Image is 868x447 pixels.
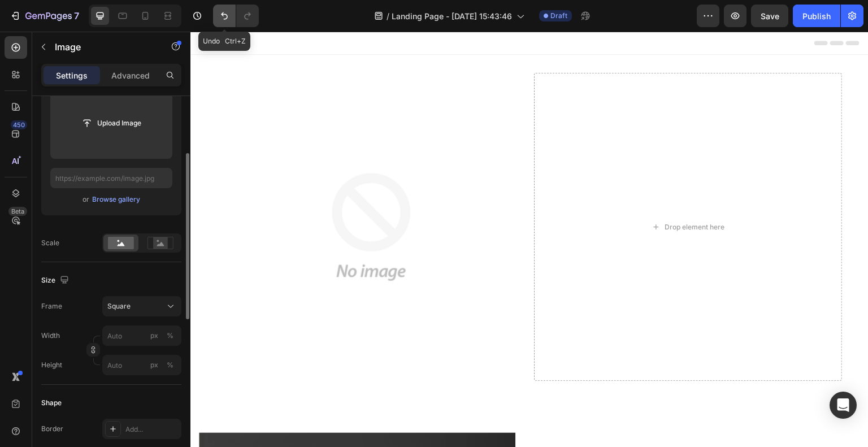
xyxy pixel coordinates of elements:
p: Image [55,40,151,54]
div: Beta [8,207,27,216]
button: Save [751,5,788,27]
div: px [150,360,158,370]
div: Publish [802,10,831,22]
span: Draft [550,11,567,21]
p: 7 [74,9,79,23]
div: Open Intercom Messenger [830,392,857,419]
div: Add... [125,424,179,435]
button: % [147,329,161,342]
div: % [167,331,173,341]
iframe: Design area [190,32,868,447]
div: Size [41,273,71,288]
div: Drop element here [475,191,535,200]
span: Square [107,301,131,311]
span: Save [761,11,779,21]
div: Shape [41,398,62,408]
p: Advanced [111,70,150,81]
div: Scale [41,238,59,248]
button: 7 [5,5,84,27]
div: 450 [11,120,27,129]
button: % [147,358,161,372]
button: px [163,329,177,342]
div: Browse gallery [92,194,140,205]
label: Frame [41,301,62,311]
button: Upload Image [72,113,151,133]
span: or [83,193,89,206]
label: Width [41,331,60,341]
div: Undo/Redo [213,5,259,27]
button: Browse gallery [92,194,141,205]
span: / [387,10,389,22]
div: Border [41,424,63,434]
button: Publish [793,5,840,27]
span: Landing Page - [DATE] 15:43:46 [392,10,512,22]
input: px% [102,326,181,346]
input: https://example.com/image.jpg [50,168,172,188]
label: Height [41,360,62,370]
div: px [150,331,158,341]
button: Square [102,296,181,316]
div: % [167,360,173,370]
p: Settings [56,70,88,81]
button: px [163,358,177,372]
input: px% [102,355,181,375]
